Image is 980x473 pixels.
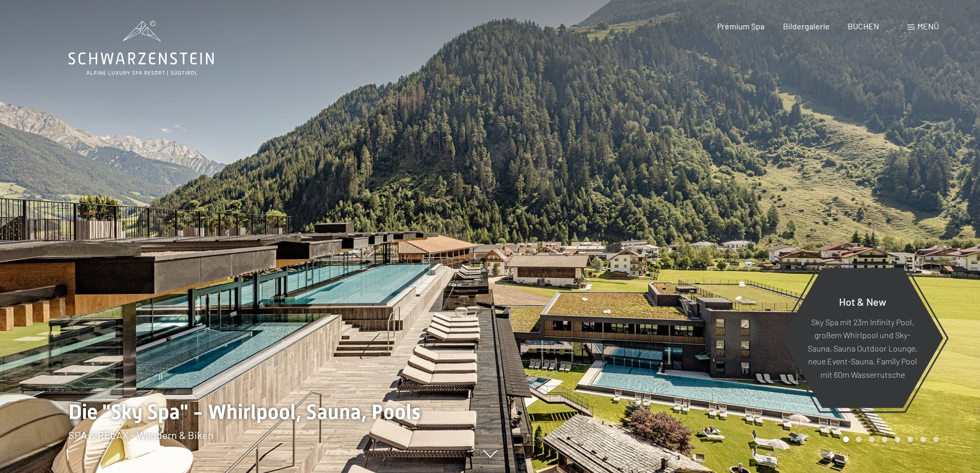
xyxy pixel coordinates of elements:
a: BUCHEN [848,21,879,31]
div: Carousel Pagination [840,436,939,442]
a: Premium Spa [717,21,764,31]
div: Carousel Page 2 [856,436,862,442]
span: Menü [917,21,939,31]
div: Carousel Page 1 (Current Slide) [843,436,849,442]
p: Sky Spa mit 23m Infinity Pool, großem Whirlpool und Sky-Sauna, Sauna Outdoor Lounge, neue Event-S... [807,315,918,381]
div: Carousel Page 8 [933,436,939,442]
a: Hot & New Sky Spa mit 23m Infinity Pool, großem Whirlpool und Sky-Sauna, Sauna Outdoor Lounge, ne... [781,267,944,409]
div: Carousel Page 7 [920,436,926,442]
span: Hot & New [839,295,886,307]
div: Carousel Page 6 [907,436,913,442]
a: Bildergalerie [783,21,830,31]
div: Carousel Page 5 [895,436,900,442]
div: Carousel Page 4 [882,436,887,442]
div: Carousel Page 3 [869,436,875,442]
